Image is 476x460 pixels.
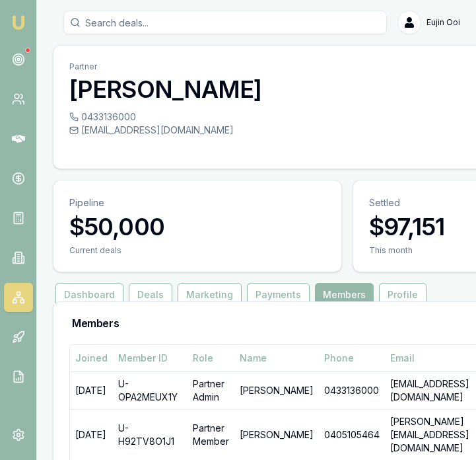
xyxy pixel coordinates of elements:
[69,196,325,210] p: Pipeline
[70,371,113,409] td: [DATE]
[70,409,113,460] td: [DATE]
[234,371,319,409] td: [PERSON_NAME]
[178,283,242,307] button: Marketing
[319,371,385,409] td: 0433136000
[385,409,475,460] td: [PERSON_NAME][EMAIL_ADDRESS][DOMAIN_NAME]
[324,352,380,365] div: Phone
[113,371,187,409] td: U-OPA2MEUX1Y
[240,352,314,365] div: Name
[118,352,182,365] div: Member ID
[247,283,310,307] button: Payments
[11,15,26,30] img: emu-icon-u.png
[379,283,426,307] button: Profile
[63,11,387,34] input: Search deals
[69,213,325,240] h3: $50,000
[55,283,123,307] button: Dashboard
[385,371,475,409] td: [EMAIL_ADDRESS][DOMAIN_NAME]
[390,352,469,365] div: Email
[187,409,234,460] td: Partner Member
[129,283,172,307] button: Deals
[113,409,187,460] td: U-H92TV8O1J1
[72,318,119,328] h3: Members
[187,371,234,409] td: Partner Admin
[234,409,319,460] td: [PERSON_NAME]
[319,409,385,460] td: 0405105464
[75,352,108,365] div: Joined
[315,283,374,307] button: Members
[193,352,229,365] div: Role
[426,17,460,28] span: Eujin Ooi
[69,245,325,256] div: Current deals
